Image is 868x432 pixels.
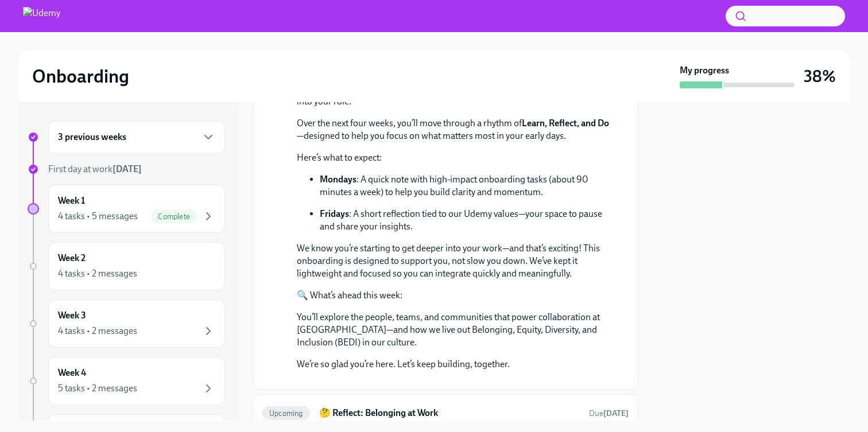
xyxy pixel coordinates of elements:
[297,311,610,349] p: You’ll explore the people, teams, and communities that power collaboration at [GEOGRAPHIC_DATA]—a...
[804,66,836,87] h3: 38%
[58,367,86,379] h6: Week 4
[58,210,138,223] div: 4 tasks • 5 messages
[603,408,629,418] strong: [DATE]
[297,117,610,142] p: Over the next four weeks, you’ll move through a rhythm of —designed to help you focus on what mat...
[23,7,60,25] img: Udemy
[58,131,126,143] h6: 3 previous weeks
[262,409,310,418] span: Upcoming
[151,212,197,221] span: Complete
[262,404,629,422] a: Upcoming🤔 Reflect: Belonging at WorkDue[DATE]
[297,151,610,164] p: Here’s what to expect:
[58,325,137,337] div: 4 tasks • 2 messages
[320,173,610,199] p: : A quick note with high-impact onboarding tasks (about 90 minutes a week) to help you build clar...
[48,120,225,154] div: 3 previous weeks
[319,407,580,419] h6: 🤔 Reflect: Belonging at Work
[297,242,610,280] p: We know you’re starting to get deeper into your work—and that’s exciting! This onboarding is desi...
[58,194,85,207] h6: Week 1
[28,185,225,233] a: Week 14 tasks • 5 messagesComplete
[58,382,137,395] div: 5 tasks • 2 messages
[320,208,610,233] p: : A short reflection tied to our Udemy values—your space to pause and share your insights.
[297,358,610,371] p: We’re so glad you’re here. Let’s keep building, together.
[113,164,142,174] strong: [DATE]
[48,164,142,174] span: First day at work
[28,163,225,176] a: First day at work[DATE]
[32,65,129,88] h2: Onboarding
[320,174,356,185] strong: Mondays
[320,208,349,219] strong: Fridays
[297,289,610,302] p: 🔍 What’s ahead this week:
[589,408,629,419] span: September 20th, 2025 12:00
[28,357,225,405] a: Week 45 tasks • 2 messages
[589,408,629,418] span: Due
[28,242,225,290] a: Week 24 tasks • 2 messages
[58,252,86,264] h6: Week 2
[58,309,86,322] h6: Week 3
[58,267,137,280] div: 4 tasks • 2 messages
[680,64,729,77] strong: My progress
[522,118,609,129] strong: Learn, Reflect, and Do
[28,299,225,348] a: Week 34 tasks • 2 messages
